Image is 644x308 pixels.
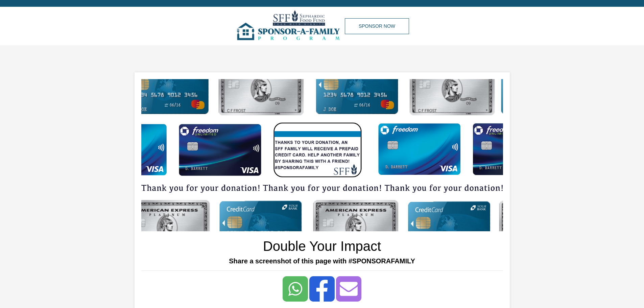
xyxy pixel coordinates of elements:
img: img [141,79,503,231]
img: img [235,7,345,45]
a: Share to Facebook [309,276,335,302]
a: Sponsor Now [345,18,409,34]
h5: Share a screenshot of this page with #SPONSORAFAMILY [141,257,503,265]
a: Share to Email [336,276,361,302]
a: Share to <span class="translation_missing" title="translation missing: en.social_share_button.wha... [283,276,308,302]
h1: Double Your Impact [263,238,381,254]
